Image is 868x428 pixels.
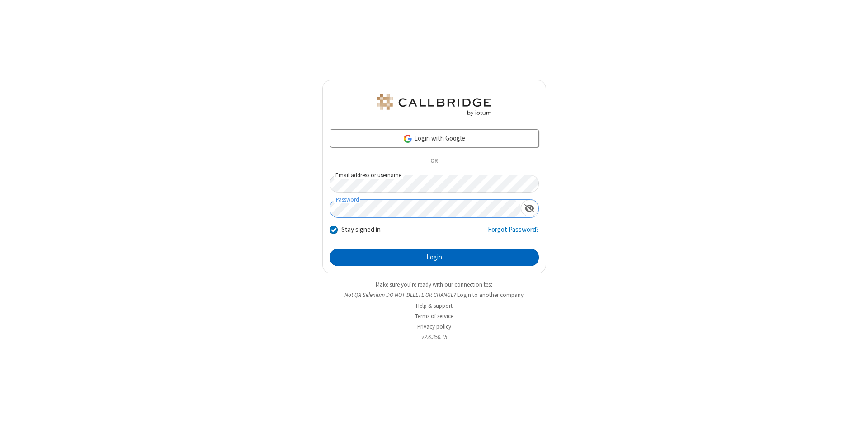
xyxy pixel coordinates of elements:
button: Login [330,249,539,267]
button: Login to another company [457,291,524,299]
li: Not QA Selenium DO NOT DELETE OR CHANGE? [322,291,546,299]
img: QA Selenium DO NOT DELETE OR CHANGE [375,94,493,116]
img: google-icon.png [403,134,413,144]
iframe: Chat [845,404,861,422]
a: Make sure you're ready with our connection test [376,281,492,288]
input: Password [330,200,521,217]
div: Show password [521,200,538,216]
a: Terms of service [415,312,453,320]
a: Login with Google [330,129,539,147]
a: Forgot Password? [488,225,539,242]
span: OR [427,155,441,168]
a: Help & support [416,302,453,310]
li: v2.6.350.15 [322,333,546,341]
label: Stay signed in [341,225,381,235]
a: Privacy policy [417,323,451,330]
input: Email address or username [330,175,539,193]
